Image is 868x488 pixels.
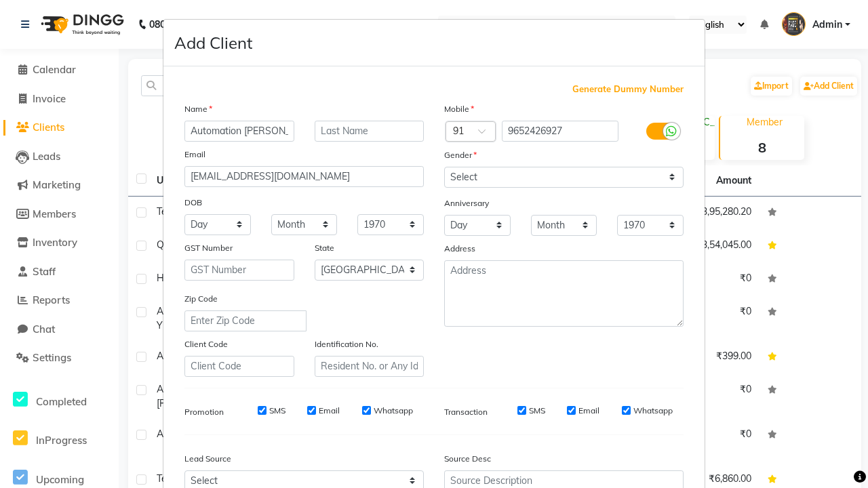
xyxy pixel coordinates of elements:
label: Zip Code [184,293,218,305]
input: Resident No. or Any Id [315,356,425,377]
label: Email [319,405,340,417]
h4: Add Client [174,30,252,55]
input: Last Name [315,121,425,142]
label: Lead Source [184,453,231,465]
input: Mobile [502,121,619,142]
label: Client Code [184,338,228,350]
label: Email [184,148,205,161]
label: Name [184,103,212,115]
label: Mobile [444,103,474,115]
label: GST Number [184,242,233,254]
input: First Name [184,121,294,142]
label: Whatsapp [633,405,673,417]
input: Enter Zip Code [184,310,307,331]
label: State [315,242,334,254]
label: Anniversary [444,197,489,209]
label: Promotion [184,406,224,418]
input: GST Number [184,260,294,281]
label: SMS [269,405,285,417]
input: Email [184,166,424,187]
label: Identification No. [315,338,378,350]
label: Whatsapp [374,405,413,417]
label: Gender [444,149,477,161]
label: SMS [529,405,545,417]
input: Client Code [184,356,294,377]
label: Email [578,405,599,417]
label: Transaction [444,406,488,418]
label: DOB [184,197,202,209]
span: Generate Dummy Number [572,83,684,96]
label: Address [444,243,475,255]
label: Source Desc [444,453,491,465]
